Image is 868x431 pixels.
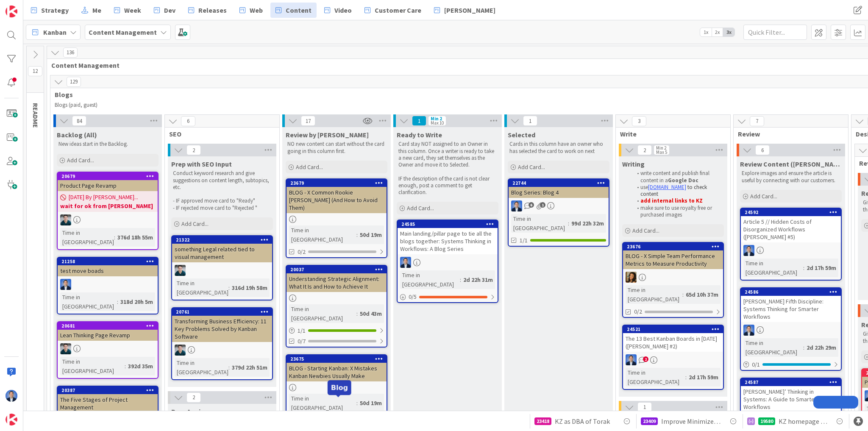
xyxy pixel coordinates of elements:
[61,173,158,179] div: 20679
[626,272,637,283] img: CL
[620,130,720,138] span: Write
[67,156,94,164] span: Add Card...
[723,28,734,36] span: 3x
[289,225,356,244] div: Time in [GEOGRAPHIC_DATA]
[115,233,155,242] div: 376d 18h 55m
[643,356,648,362] span: 2
[175,345,186,356] img: AN
[534,417,551,425] div: 23418
[58,387,158,413] div: 20387The Five Stages of Project Management
[57,321,159,379] a: 20681Lean Thinking Page RevampANTime in [GEOGRAPHIC_DATA]:392d 35m
[409,292,417,301] span: 0 / 5
[298,247,306,256] span: 0/2
[741,288,841,296] div: 24586
[92,5,101,15] span: Me
[6,390,17,402] img: DP
[286,265,387,348] a: 20037Understanding Strategic Alignment: What It Is and How to Achieve ItTime in [GEOGRAPHIC_DATA]...
[745,289,841,295] div: 24586
[234,3,268,18] a: Web
[622,242,724,318] a: 23676BLOG - X Simple Team Performance Metrics to Measure ProductivityCLTime in [GEOGRAPHIC_DATA]:...
[640,184,708,197] span: to check content
[431,117,442,121] div: Min 2
[627,326,723,332] div: 24521
[661,416,721,426] span: Improve Minimized Cards
[509,200,609,211] div: DP
[290,180,387,186] div: 23679
[398,175,497,196] p: IF the description of the card is not clear enough, post a comment to get clarification.
[290,356,387,362] div: 23675
[700,28,712,36] span: 1x
[741,378,841,412] div: 24587[PERSON_NAME]’ Thinking in Systems: A Guide to Smarter Workflows
[461,275,495,284] div: 2d 22h 31m
[287,179,387,213] div: 23679BLOG - X Common Rookie [PERSON_NAME] (And How to Avoid Them)
[117,297,118,306] span: :
[58,214,158,225] div: AN
[375,5,421,15] span: Customer Care
[58,258,158,276] div: 21258test move boads
[58,394,158,413] div: The Five Stages of Project Management
[640,197,703,204] strong: add internal links to KZ
[186,145,201,155] span: 2
[623,325,723,333] div: 24521
[6,6,17,17] img: Visit kanbanzone.com
[230,363,270,372] div: 379d 22h 51m
[175,278,228,297] div: Time in [GEOGRAPHIC_DATA]
[358,398,384,408] div: 50d 19m
[175,358,228,377] div: Time in [GEOGRAPHIC_DATA]
[511,200,522,211] img: DP
[752,360,760,369] span: 0 / 1
[634,307,642,316] span: 0/2
[741,209,841,242] div: 24592Article 5 // Hidden Costs of Disorganized Workflows ([PERSON_NAME] #5)
[89,28,157,36] b: Content Management
[289,394,356,412] div: Time in [GEOGRAPHIC_DATA]
[6,414,17,425] img: avatar
[431,121,444,125] div: Max 10
[173,205,271,211] p: - IF rejected move card to "Rejected "
[58,343,158,354] div: AN
[287,273,387,292] div: Understanding Strategic Alignment: What It Is and How to Achieve It
[186,392,201,403] span: 2
[287,187,387,213] div: BLOG - X Common Rookie [PERSON_NAME] (And How to Avoid Them)
[656,146,666,150] div: Min 2
[287,179,387,187] div: 23679
[58,265,158,276] div: test move boads
[181,116,195,126] span: 6
[622,325,724,390] a: 24521The 13 Best Kanban Boards in [DATE] ([PERSON_NAME] #2)DPTime in [GEOGRAPHIC_DATA]:2d 17h 59m
[632,116,646,126] span: 3
[61,323,158,329] div: 20681
[57,257,159,314] a: 21258test move boadsDPTime in [GEOGRAPHIC_DATA]:318d 20h 5m
[298,337,306,346] span: 0/7
[741,245,841,256] div: DP
[398,141,497,168] p: Card stay NOT assigned to an Owner in this column. Once a writer is ready to take a new card, the...
[169,130,269,138] span: SEO
[301,116,315,126] span: 17
[356,230,358,239] span: :
[509,179,609,187] div: 22744
[176,237,272,243] div: 21322
[397,220,498,303] a: 24585Main landing/pillar page to tie all the blogs together: Systems Thinking in Workflows: A Blo...
[623,272,723,283] div: CL
[632,205,723,219] li: make sure to use royalty free or purchased images
[804,263,838,273] div: 2d 17h 59m
[287,355,387,363] div: 23675
[750,116,764,126] span: 7
[741,288,841,322] div: 24586[PERSON_NAME] Fifth Discipline: Systems Thinking for Smarter Workflows
[632,184,723,198] li: use
[58,258,158,265] div: 21258
[685,373,687,382] span: :
[356,398,358,408] span: :
[641,417,658,425] div: 23409
[745,379,841,385] div: 24587
[356,309,358,318] span: :
[43,27,67,37] span: Kanban
[287,363,387,381] div: BLOG - Starting Kanban: X Mistakes Kanban Newbies Usually Make
[172,265,272,276] div: AN
[523,116,537,126] span: 1
[228,363,230,372] span: :
[319,3,357,18] a: Video
[632,227,659,234] span: Add Card...
[687,373,721,382] div: 2d 17h 59m
[228,283,230,292] span: :
[509,187,609,198] div: Blog Series: Blog 4
[41,5,69,15] span: Strategy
